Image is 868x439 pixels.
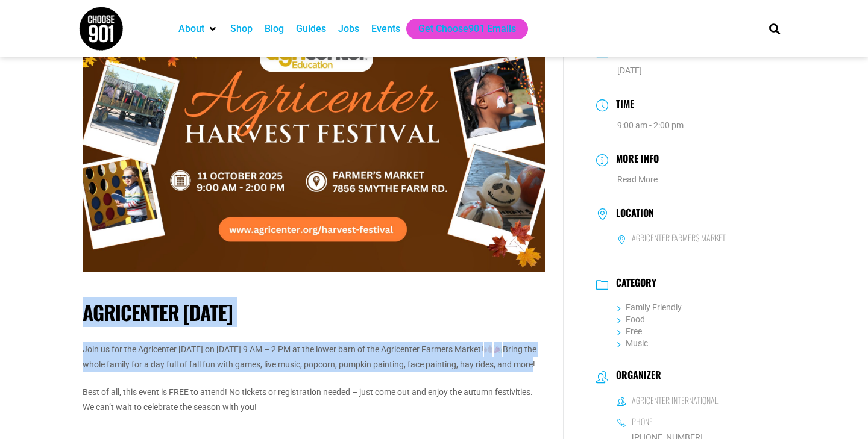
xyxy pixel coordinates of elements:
[610,151,659,169] h3: More Info
[371,22,400,36] a: Events
[230,22,253,36] a: Shop
[418,22,516,36] a: Get Choose901 Emails
[296,22,326,36] a: Guides
[83,300,545,325] h1: Agricenter [DATE]
[632,395,718,406] h6: Agricenter International
[484,345,492,353] img: 🍂
[265,22,284,36] a: Blog
[765,19,785,39] div: Search
[610,277,656,291] h3: Category
[83,342,545,372] p: Join us for the Agricenter [DATE] on [DATE] 9 AM – 2 PM at the lower barn of the Agricenter Farme...
[617,120,684,130] abbr: 9:00 am - 2:00 pm
[610,207,654,222] h3: Location
[494,345,502,353] img: 🎉
[617,66,642,75] span: [DATE]
[632,232,726,243] h6: Agricenter Farmers Market
[610,96,634,114] h3: Time
[617,302,682,312] a: Family Friendly
[338,22,359,36] a: Jobs
[617,175,658,184] a: Read More
[83,385,545,415] p: Best of all, this event is FREE to attend! No tickets or registration needed – just come out and ...
[617,326,642,336] a: Free
[178,22,204,36] a: About
[617,338,648,348] a: Music
[610,369,661,384] h3: Organizer
[632,416,653,427] h6: Phone
[617,314,645,324] a: Food
[172,19,749,39] nav: Main nav
[172,19,224,39] div: About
